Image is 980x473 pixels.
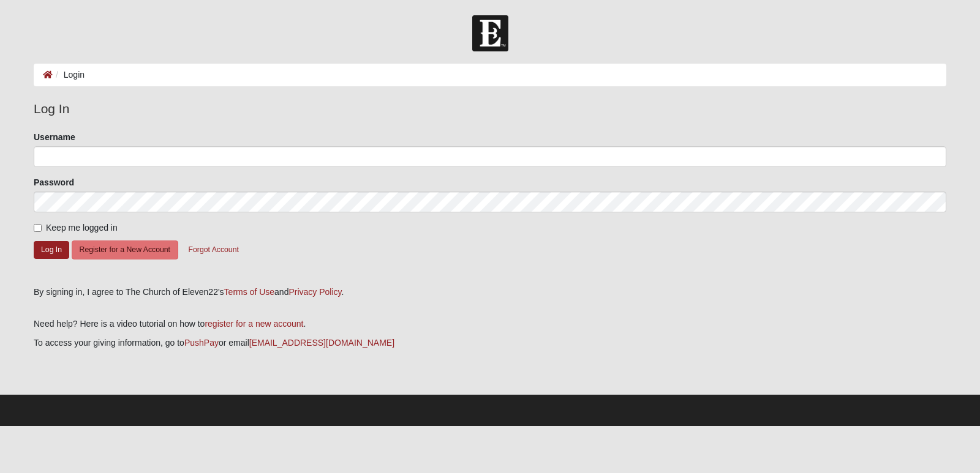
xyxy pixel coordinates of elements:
label: Username [34,131,75,143]
a: Privacy Policy [288,287,341,297]
button: Log In [34,241,69,259]
a: register for a new account [205,319,303,329]
p: Need help? Here is a video tutorial on how to . [34,318,946,330]
p: To access your giving information, go to or email [34,337,946,349]
button: Forgot Account [181,240,247,259]
label: Password [34,176,74,188]
input: Keep me logged in [34,224,42,232]
img: Church of Eleven22 Logo [472,15,508,51]
a: [EMAIL_ADDRESS][DOMAIN_NAME] [249,338,394,348]
button: Register for a New Account [72,240,178,259]
div: By signing in, I agree to The Church of Eleven22's and . [34,286,946,299]
a: Terms of Use [224,287,274,297]
span: Keep me logged in [46,223,118,233]
li: Login [53,69,85,81]
legend: Log In [34,99,946,119]
a: PushPay [184,338,219,348]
